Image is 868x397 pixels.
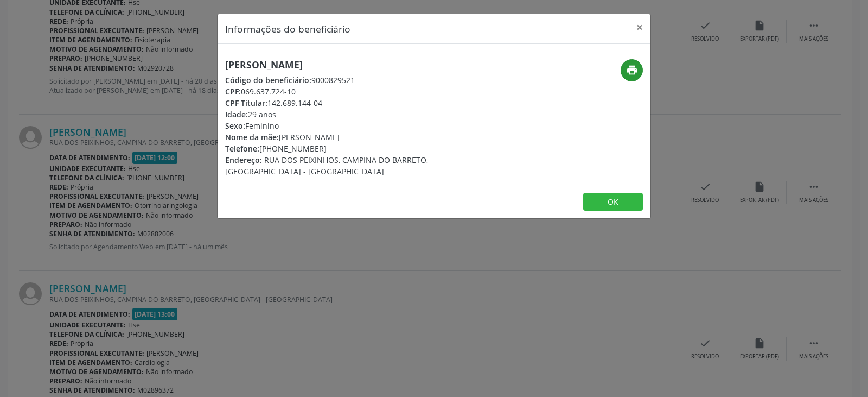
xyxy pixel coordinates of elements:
span: RUA DOS PEIXINHOS, CAMPINA DO BARRETO, [GEOGRAPHIC_DATA] - [GEOGRAPHIC_DATA] [225,155,428,177]
span: Código do beneficiário: [225,75,311,85]
div: Feminino [225,120,499,131]
h5: Informações do beneficiário [225,22,350,36]
div: 069.637.724-10 [225,86,499,97]
span: Idade: [225,109,248,119]
span: CPF: [225,86,241,97]
i: print [626,64,638,76]
span: Nome da mãe: [225,132,279,142]
div: [PHONE_NUMBER] [225,143,499,154]
span: Endereço: [225,155,262,165]
span: Telefone: [225,143,259,154]
button: print [621,59,643,81]
div: [PERSON_NAME] [225,131,499,143]
div: 142.689.144-04 [225,97,499,109]
span: CPF Titular: [225,98,267,108]
button: OK [583,193,643,211]
div: 29 anos [225,109,499,120]
h5: [PERSON_NAME] [225,59,499,71]
div: 9000829521 [225,74,499,86]
button: Close [629,14,650,41]
span: Sexo: [225,121,245,131]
